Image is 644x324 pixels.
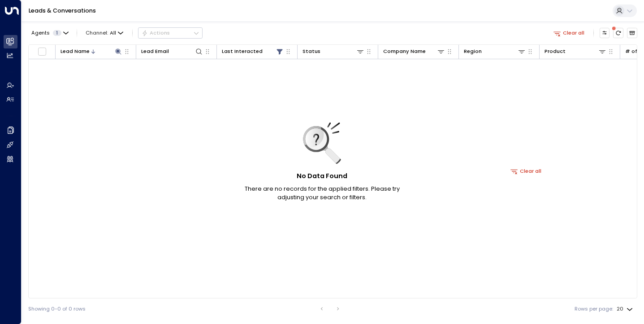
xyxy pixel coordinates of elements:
[233,184,412,201] p: There are no records for the applied filters. Please try adjusting your search or filters.
[383,47,426,56] div: Company Name
[141,47,203,56] div: Lead Email
[222,47,263,56] div: Last Interacted
[38,47,47,56] span: Toggle select all
[142,30,170,36] div: Actions
[28,305,86,313] div: Showing 0-0 of 0 rows
[141,47,169,56] div: Lead Email
[316,303,344,314] nav: pagination navigation
[575,305,613,313] label: Rows per page:
[138,27,203,38] button: Actions
[31,31,50,35] span: Agents
[303,47,320,56] div: Status
[545,47,566,56] div: Product
[83,28,126,38] button: Channel:All
[222,47,284,56] div: Last Interacted
[550,28,588,38] button: Clear all
[29,7,96,14] a: Leads & Conversations
[464,47,526,56] div: Region
[303,47,364,56] div: Status
[138,27,203,38] div: Button group with a nested menu
[61,47,122,56] div: Lead Name
[383,47,445,56] div: Company Name
[53,30,61,36] span: 1
[464,47,482,56] div: Region
[297,171,347,181] h5: No Data Found
[83,28,126,38] span: Channel:
[110,30,116,36] span: All
[613,28,623,38] span: There are new threads available. Refresh the grid to view the latest updates.
[508,166,545,176] button: Clear all
[627,28,637,38] button: Archived Leads
[545,47,606,56] div: Product
[617,303,635,315] div: 20
[28,28,71,38] button: Agents1
[61,47,90,56] div: Lead Name
[600,28,610,38] button: Customize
